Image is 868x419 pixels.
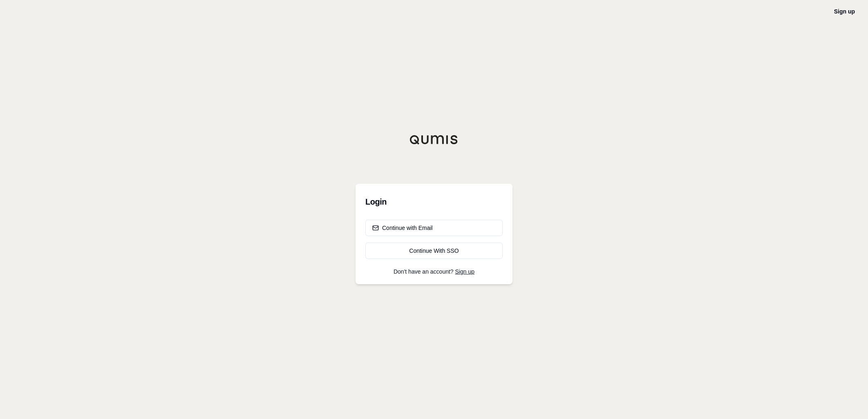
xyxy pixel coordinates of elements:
[409,135,459,145] img: Qumis
[365,269,503,274] p: Don't have an account?
[372,247,496,255] div: Continue With SSO
[455,268,474,275] a: Sign up
[365,194,503,210] h3: Login
[365,243,503,259] a: Continue With SSO
[834,8,855,15] a: Sign up
[372,224,433,232] div: Continue with Email
[365,220,503,236] button: Continue with Email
